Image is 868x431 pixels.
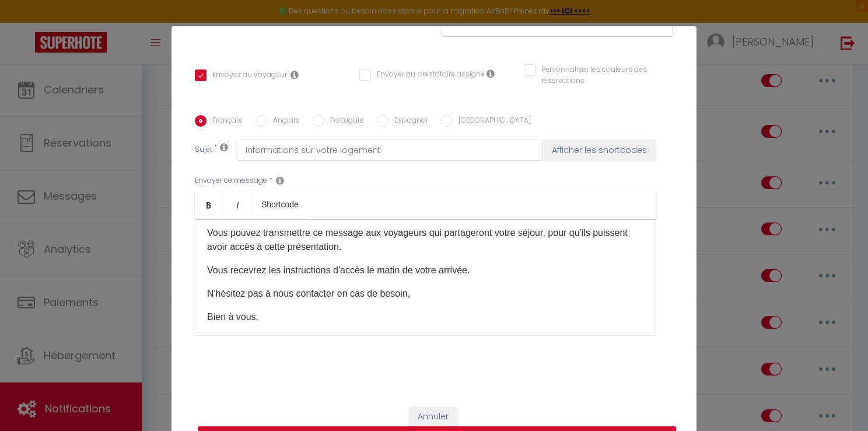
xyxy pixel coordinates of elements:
[324,115,363,128] label: Portugais
[252,190,308,218] a: Shortcode
[207,310,643,324] p: Bien à vous,
[487,69,495,78] i: Envoyer au prestataire si il est assigné
[195,144,212,157] label: Sujet
[409,407,457,427] button: Annuler
[453,115,531,128] label: [GEOGRAPHIC_DATA]
[223,190,252,218] a: Italic
[267,115,299,128] label: Anglais
[206,115,242,128] label: Français
[543,140,656,161] button: Afficher les shortcodes
[207,333,643,347] p: [PERSON_NAME] & [PERSON_NAME].
[220,142,228,152] i: Subject
[207,226,643,254] p: Vous pouvez transmettre ce message aux voyageurs qui partageront votre séjour, pour qu'ils puisse...
[388,115,428,128] label: Espagnol
[207,263,643,277] p: Vous recevrez les instructions d'accès le matin de votre arrivée.
[290,70,299,79] i: Envoyer au voyageur
[207,287,643,301] p: N'hésitez pas à nous contacter en cas de besoin,
[276,176,284,185] i: Message
[195,190,223,218] a: Bold
[195,175,267,186] label: Envoyer ce message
